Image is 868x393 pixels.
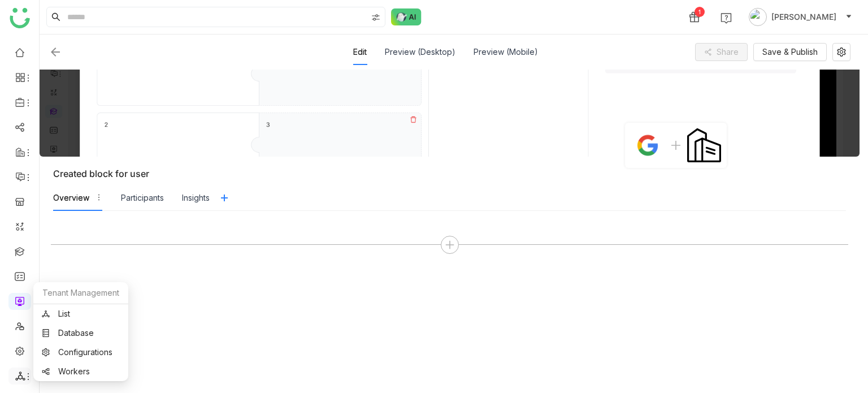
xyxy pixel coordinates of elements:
div: 1 [695,7,705,17]
button: Share [695,43,748,61]
img: help.svg [721,12,732,24]
img: ask-buddy-normal.svg [391,8,422,25]
a: Configurations [42,348,120,356]
img: search-type.svg [371,13,380,22]
div: Preview (Desktop) [385,39,455,65]
button: [PERSON_NAME] [747,8,854,26]
div: Preview (Mobile) [474,39,538,65]
button: Save & Publish [753,43,827,61]
img: logo [10,8,30,28]
a: List [42,310,120,318]
img: avatar [749,8,767,26]
img: back.svg [49,45,62,59]
div: Edit [353,39,367,65]
div: Tenant Management [33,282,128,304]
div: Overview [53,192,89,204]
a: Database [42,329,120,337]
div: Insights [182,192,210,204]
span: Save & Publish [762,46,818,58]
span: [PERSON_NAME] [771,11,836,23]
a: Workers [42,368,120,375]
div: Created block for user [53,168,860,179]
div: Participants [121,192,164,204]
